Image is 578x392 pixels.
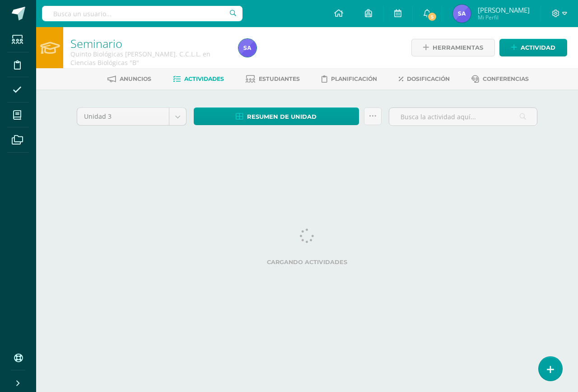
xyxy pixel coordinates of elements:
span: Estudiantes [259,75,300,82]
span: Anuncios [120,75,151,82]
span: 5 [427,12,437,22]
a: Resumen de unidad [194,107,359,125]
img: e13c725d1f66a19cb499bd52eb79269c.png [453,5,471,23]
span: Conferencias [483,75,529,82]
a: Unidad 3 [77,108,186,125]
a: Actividad [499,39,567,56]
input: Busca un usuario... [42,6,242,21]
a: Planificación [322,72,377,86]
a: Herramientas [411,39,495,56]
a: Estudiantes [246,72,300,86]
img: e13c725d1f66a19cb499bd52eb79269c.png [238,39,256,57]
span: Unidad 3 [84,108,162,125]
label: Cargando actividades [77,259,537,266]
span: Resumen de unidad [247,108,317,125]
span: Actividades [184,75,224,82]
a: Anuncios [107,72,151,86]
span: Herramientas [433,39,483,56]
div: Quinto Biológicas Bach. C.C.L.L. en Ciencias Biológicas 'B' [70,50,228,67]
a: Actividades [173,72,224,86]
h1: Seminario [70,37,228,50]
span: [PERSON_NAME] [478,5,530,14]
a: Conferencias [471,72,529,86]
span: Actividad [521,39,555,56]
span: Dosificación [407,75,450,82]
span: Planificación [331,75,377,82]
a: Dosificación [399,72,450,86]
a: Seminario [70,36,122,51]
span: Mi Perfil [478,14,530,21]
input: Busca la actividad aquí... [389,108,537,126]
